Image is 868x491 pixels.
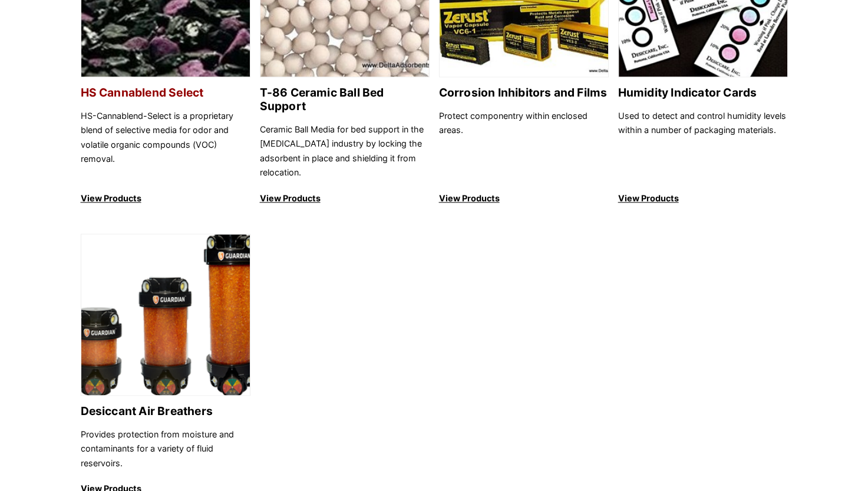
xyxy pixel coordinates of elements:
p: View Products [260,191,430,205]
h2: Corrosion Inhibitors and Films [439,86,609,99]
img: Desiccant Air Breathers [81,234,250,396]
p: Protect componentry within enclosed areas. [439,109,609,180]
h2: Desiccant Air Breathers [81,404,250,418]
h2: HS Cannablend Select [81,86,250,99]
p: Provides protection from moisture and contaminants for a variety of fluid reservoirs. [81,427,250,470]
h2: Humidity Indicator Cards [618,86,788,99]
p: Used to detect and control humidity levels within a number of packaging materials. [618,109,788,180]
p: View Products [618,191,788,205]
p: View Products [439,191,609,205]
p: HS-Cannablend-Select is a proprietary blend of selective media for odor and volatile organic comp... [81,109,250,180]
h2: T-86 Ceramic Ball Bed Support [260,86,430,113]
p: Ceramic Ball Media for bed support in the [MEDICAL_DATA] industry by locking the adsorbent in pla... [260,122,430,180]
p: View Products [81,191,250,205]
